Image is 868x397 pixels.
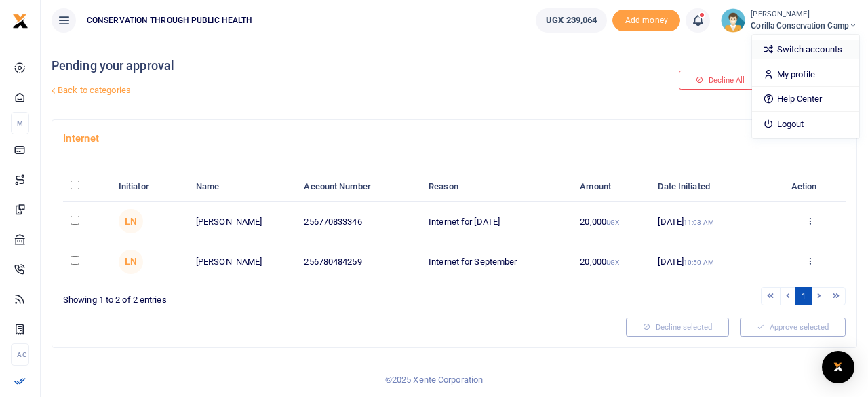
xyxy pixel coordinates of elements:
[119,250,143,274] span: Lilian Nandudu
[752,115,859,134] a: Logout
[775,172,846,202] th: Action: activate to sort column ascending
[752,90,859,109] a: Help Center
[612,10,680,32] li: Toup your wallet
[606,259,619,266] small: UGX
[296,202,421,242] td: 256770833346
[189,172,297,202] th: Name: activate to sort column ascending
[572,242,650,282] td: 20,000
[11,112,29,134] li: M
[119,209,143,233] span: Lilian Nandudu
[12,13,28,29] img: logo-small
[189,242,297,282] td: [PERSON_NAME]
[684,259,714,266] small: 10:50 AM
[63,172,111,202] th: : activate to sort column descending
[606,219,619,226] small: UGX
[650,172,775,202] th: Date Initiated: activate to sort column ascending
[721,8,857,33] a: profile-user [PERSON_NAME] Gorilla Conservation Camp
[189,202,297,242] td: [PERSON_NAME]
[296,172,421,202] th: Account Number: activate to sort column ascending
[650,242,775,282] td: [DATE]
[751,9,857,20] small: [PERSON_NAME]
[795,287,812,305] a: 1
[612,14,680,24] a: Add money
[752,40,859,59] a: Switch accounts
[63,131,846,146] h4: Internet
[52,58,585,73] h4: Pending your approval
[12,15,28,25] a: logo-small logo-large logo-large
[81,14,258,26] span: CONSERVATION THROUGH PUBLIC HEALTH
[296,242,421,282] td: 256780484259
[650,202,775,242] td: [DATE]
[684,219,714,226] small: 11:03 AM
[11,343,29,366] li: Ac
[822,351,854,383] div: Open Intercom Messenger
[421,172,572,202] th: Reason: activate to sort column ascending
[721,8,745,33] img: profile-user
[572,202,650,242] td: 20,000
[546,14,597,27] span: UGX 239,064
[751,20,857,32] span: Gorilla Conservation Camp
[63,286,449,307] div: Showing 1 to 2 of 2 entries
[612,10,680,32] span: Add money
[48,79,585,102] a: Back to categories
[421,242,572,282] td: Internet for September
[679,71,762,90] button: Decline All
[530,8,612,33] li: Wallet ballance
[421,202,572,242] td: Internet for [DATE]
[752,65,859,84] a: My profile
[536,8,607,33] a: UGX 239,064
[111,172,189,202] th: Initiator: activate to sort column ascending
[572,172,650,202] th: Amount: activate to sort column ascending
